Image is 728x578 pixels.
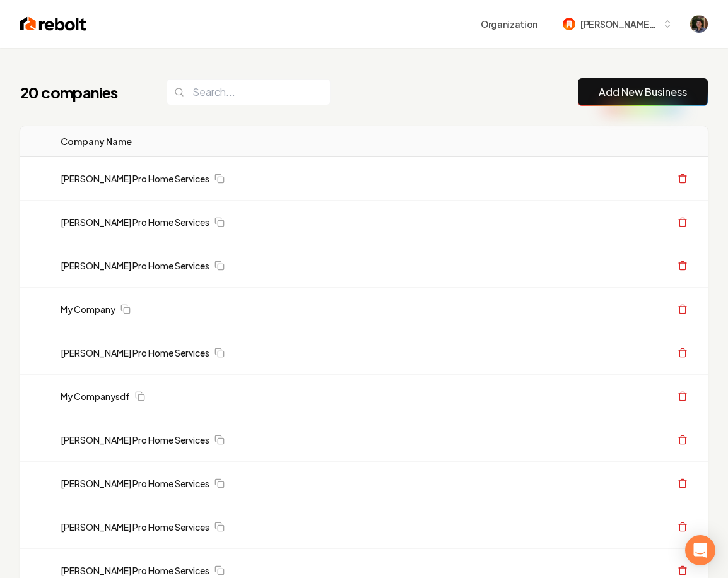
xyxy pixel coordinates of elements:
[20,15,86,33] img: Rebolt Logo
[61,346,209,359] a: [PERSON_NAME] Pro Home Services
[685,535,715,565] div: Open Intercom Messenger
[690,15,708,33] button: Open user button
[61,564,209,577] a: [PERSON_NAME] Pro Home Services
[61,259,209,272] a: [PERSON_NAME] Pro Home Services
[61,433,209,446] a: [PERSON_NAME] Pro Home Services
[61,521,209,533] a: [PERSON_NAME] Pro Home Services
[61,477,209,490] a: [PERSON_NAME] Pro Home Services
[50,126,387,157] th: Company Name
[580,18,657,31] span: [PERSON_NAME]-62
[578,78,708,106] button: Add New Business
[563,18,575,30] img: mitchell-62
[61,216,209,228] a: [PERSON_NAME] Pro Home Services
[20,82,141,102] h1: 20 companies
[61,303,115,316] a: My Company
[61,172,209,185] a: [PERSON_NAME] Pro Home Services
[599,85,687,100] a: Add New Business
[473,13,545,35] button: Organization
[690,15,708,33] img: Mitchell Stahl
[167,79,331,105] input: Search...
[61,390,130,403] a: My Companysdf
